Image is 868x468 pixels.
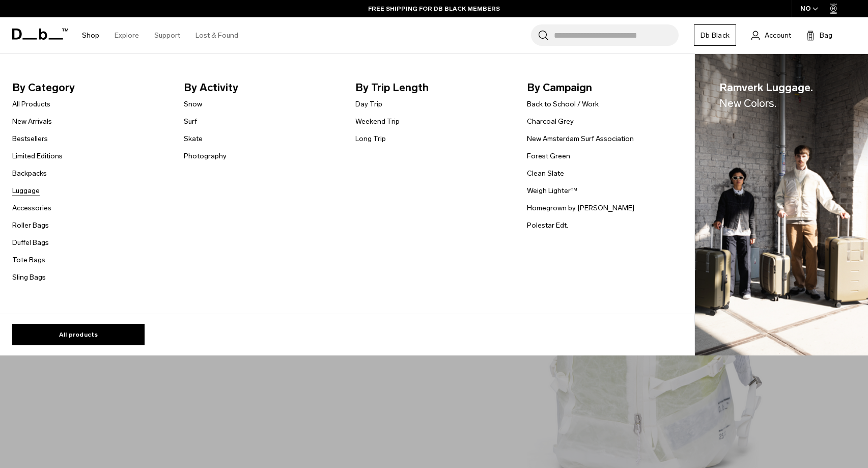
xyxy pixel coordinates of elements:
[12,151,63,161] a: Limited Editions
[368,4,500,13] a: FREE SHIPPING FOR DB BLACK MEMBERS
[527,79,682,96] span: By Campaign
[527,185,577,196] a: Weigh Lighter™
[12,133,48,144] a: Bestsellers
[12,203,51,213] a: Accessories
[355,79,511,96] span: By Trip Length
[527,99,599,109] a: Back to School / Work
[184,133,203,144] a: Skate
[355,99,382,109] a: Day Trip
[719,79,813,112] span: Ramverk Luggage.
[527,151,570,161] a: Forest Green
[355,116,400,127] a: Weekend Trip
[527,220,568,231] a: Polestar Edt.
[527,168,564,179] a: Clean Slate
[12,185,40,196] a: Luggage
[12,220,49,231] a: Roller Bags
[820,30,832,41] span: Bag
[82,17,99,53] a: Shop
[74,17,246,53] nav: Main Navigation
[694,24,736,46] a: Db Black
[12,116,52,127] a: New Arrivals
[806,29,832,41] button: Bag
[184,79,339,96] span: By Activity
[195,17,238,53] a: Lost & Found
[765,30,791,41] span: Account
[12,272,46,283] a: Sling Bags
[184,116,197,127] a: Surf
[154,17,180,53] a: Support
[12,255,45,265] a: Tote Bags
[527,116,574,127] a: Charcoal Grey
[751,29,791,41] a: Account
[12,79,167,96] span: By Category
[719,97,776,109] span: New Colors.
[12,168,47,179] a: Backpacks
[527,203,634,213] a: Homegrown by [PERSON_NAME]
[115,17,139,53] a: Explore
[695,54,868,356] img: Db
[184,151,227,161] a: Photography
[527,133,634,144] a: New Amsterdam Surf Association
[12,237,49,248] a: Duffel Bags
[355,133,386,144] a: Long Trip
[695,54,868,356] a: Ramverk Luggage.New Colors. Db
[12,324,145,345] a: All products
[184,99,202,109] a: Snow
[12,99,50,109] a: All Products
